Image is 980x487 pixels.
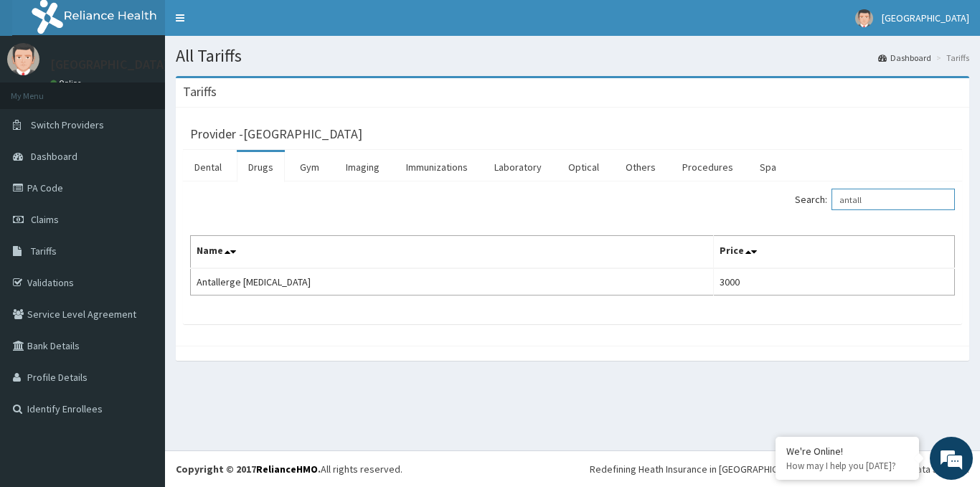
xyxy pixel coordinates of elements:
[590,462,969,476] div: Redefining Heath Insurance in [GEOGRAPHIC_DATA] using Telemedicine and Data Science!
[27,72,58,108] img: d_794563401_company_1708531726252_794563401
[831,189,955,210] input: Search:
[183,152,233,182] a: Dental
[75,80,241,99] div: Chat with us now
[7,43,39,75] img: User Image
[31,245,57,257] span: Tariffs
[878,52,931,64] a: Dashboard
[288,152,331,182] a: Gym
[183,85,217,98] h3: Tariffs
[50,78,85,88] a: Online
[557,152,611,182] a: Optical
[714,268,955,295] td: 3000
[50,58,169,71] p: [GEOGRAPHIC_DATA]
[176,47,969,65] h1: All Tariffs
[237,152,285,182] a: Drugs
[31,118,104,131] span: Switch Providers
[483,152,553,182] a: Laboratory
[855,9,873,27] img: User Image
[671,152,745,182] a: Procedures
[334,152,391,182] a: Imaging
[714,236,955,269] th: Price
[191,236,714,269] th: Name
[395,152,479,182] a: Immunizations
[256,463,318,476] a: RelianceHMO
[7,330,273,380] textarea: Type your message and hit 'Enter'
[31,213,59,226] span: Claims
[786,445,908,458] div: We're Online!
[31,150,77,163] span: Dashboard
[748,152,788,182] a: Spa
[882,11,969,24] span: [GEOGRAPHIC_DATA]
[786,460,908,472] p: How may I help you today?
[795,189,955,210] label: Search:
[235,7,270,42] div: Minimize live chat window
[933,52,969,64] li: Tariffs
[83,150,198,295] span: We're online!
[191,268,714,295] td: Antallerge [MEDICAL_DATA]
[614,152,667,182] a: Others
[165,450,980,487] footer: All rights reserved.
[190,128,362,141] h3: Provider - [GEOGRAPHIC_DATA]
[176,463,321,476] strong: Copyright © 2017 .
